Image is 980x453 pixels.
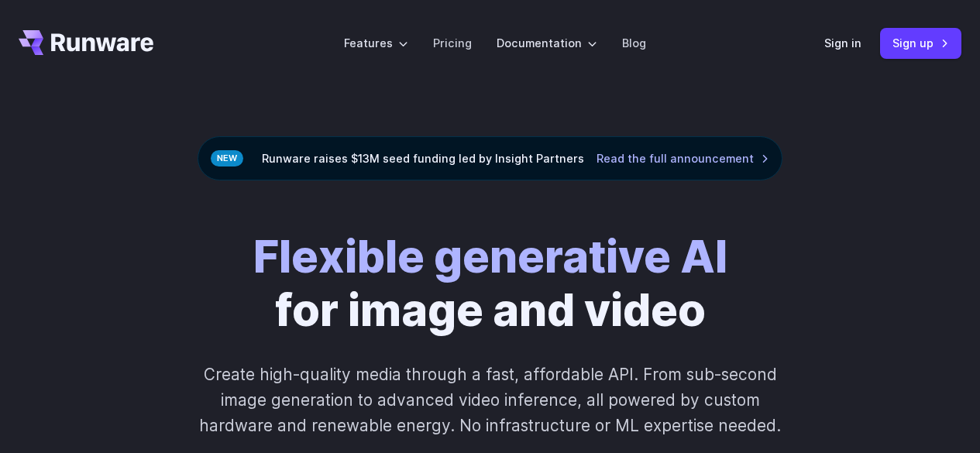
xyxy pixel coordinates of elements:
[344,34,408,52] label: Features
[597,149,769,167] a: Read the full announcement
[19,30,153,55] a: Go to /
[497,34,597,52] label: Documentation
[253,229,727,283] strong: Flexible generative AI
[824,34,861,52] a: Sign in
[622,34,646,52] a: Blog
[433,34,472,52] a: Pricing
[188,362,792,439] p: Create high-quality media through a fast, affordable API. From sub-second image generation to adv...
[880,28,961,58] a: Sign up
[253,230,727,337] h1: for image and video
[198,136,782,180] div: Runware raises $13M seed funding led by Insight Partners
